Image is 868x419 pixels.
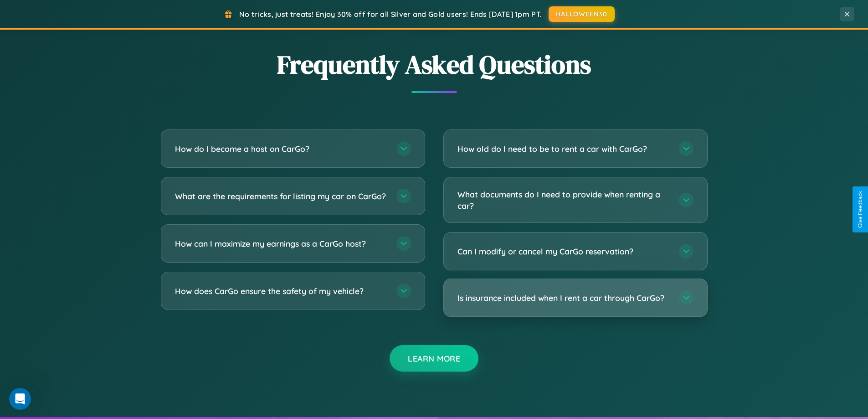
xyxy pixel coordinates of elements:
[9,388,31,410] iframe: Intercom live chat
[457,292,670,304] h3: Is insurance included when I rent a car through CarGo?
[175,238,387,249] h3: How can I maximize my earnings as a CarGo host?
[549,6,615,22] button: HALLOWEEN30
[390,345,478,372] button: Learn More
[161,47,708,82] h2: Frequently Asked Questions
[175,285,387,297] h3: How does CarGo ensure the safety of my vehicle?
[457,246,670,257] h3: Can I modify or cancel my CarGo reservation?
[457,143,670,155] h3: How old do I need to be to rent a car with CarGo?
[857,191,863,228] div: Give Feedback
[239,10,542,19] span: No tricks, just treats! Enjoy 30% off for all Silver and Gold users! Ends [DATE] 1pm PT.
[175,191,387,202] h3: What are the requirements for listing my car on CarGo?
[175,143,387,155] h3: How do I become a host on CarGo?
[457,189,670,211] h3: What documents do I need to provide when renting a car?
